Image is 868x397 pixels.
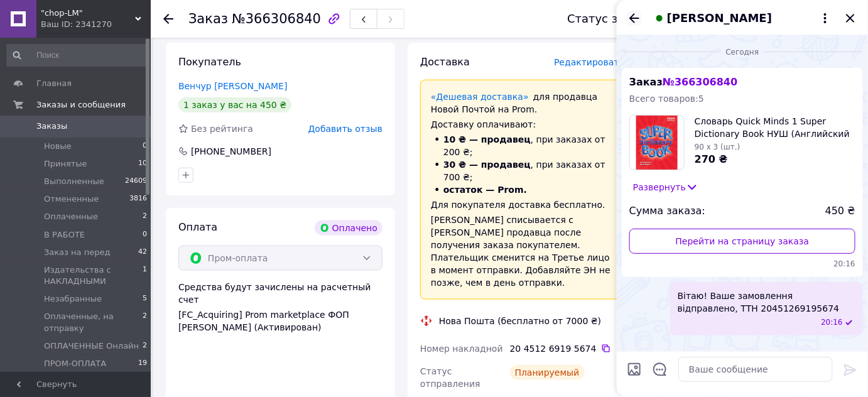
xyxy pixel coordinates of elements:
[443,160,531,170] span: 30 ₴ — продавец
[636,116,678,170] img: 2417790616_w100_h100_slovar-quick-minds.jpg
[143,229,147,241] span: 0
[627,11,642,26] button: Назад
[44,211,98,222] span: Оплаченные
[143,211,147,222] span: 2
[138,358,147,369] span: 19
[44,158,87,170] span: Принятые
[622,45,863,58] div: 12.10.2025
[315,220,382,236] div: Оплачено
[143,293,147,305] span: 5
[178,81,288,91] a: Венчур [PERSON_NAME]
[667,10,772,26] span: [PERSON_NAME]
[431,133,614,158] li: , при заказах от 200 ₴;
[420,56,470,68] span: Доставка
[436,315,604,327] div: Нова Пошта (бесплатно от 7000 ₴)
[44,193,99,205] span: Отмененные
[44,247,111,258] span: Заказ на перед
[695,153,728,165] span: 270 ₴
[629,94,704,104] span: Всего товаров: 5
[695,143,741,151] span: 90 x 3 (шт.)
[825,204,855,219] span: 450 ₴
[629,259,855,269] span: 20:16 12.10.2025
[629,76,738,88] span: Заказ
[143,264,147,287] span: 1
[663,76,737,88] span: № 366306840
[36,99,126,111] span: Заказы и сообщения
[420,366,480,389] span: Статус отправления
[510,342,624,355] div: 20 4512 6919 5674
[36,121,67,132] span: Заказы
[44,176,104,187] span: Выполненные
[431,198,614,211] div: Для покупателя доставка бесплатно.
[138,158,147,170] span: 10
[567,13,651,25] div: Статус заказа
[629,229,855,254] a: Перейти на страницу заказа
[41,8,135,19] span: "chop-LM"
[191,124,253,134] span: Без рейтинга
[190,145,273,158] div: [PHONE_NUMBER]
[420,344,503,354] span: Номер накладной
[554,57,624,67] span: Редактировать
[138,247,147,258] span: 42
[431,214,614,289] div: [PERSON_NAME] списывается с [PERSON_NAME] продавца после получения заказа покупателем. Плательщик...
[629,204,705,219] span: Сумма заказа:
[431,92,529,102] a: «Дешевая доставка»
[143,141,147,152] span: 0
[44,141,72,152] span: Новые
[44,358,106,369] span: ПРОМ-ОПЛАТА
[821,317,843,328] span: 20:16 12.10.2025
[178,97,291,112] div: 1 заказ у вас на 450 ₴
[443,134,531,144] span: 10 ₴ — продавец
[44,293,102,305] span: Незабранные
[36,78,72,89] span: Главная
[678,290,855,315] span: Вітаю! Ваше замовлення відправлено, ТТН 20451269195674
[695,115,855,140] span: Словарь Quick Minds 1 Super Dictionary Book НУШ (Английский язык 1 класс) / Лингвист
[232,11,321,26] span: №366306840
[443,185,527,195] span: остаток — Prom.
[44,311,143,334] span: Оплаченные, на отправку
[652,361,668,378] button: Открыть шаблоны ответов
[188,11,228,26] span: Заказ
[143,311,147,334] span: 2
[431,90,614,116] div: для продавца Новой Почтой на Prom.
[178,308,382,334] div: [FC_Acquiring] Prom marketplace ФОП [PERSON_NAME] (Активирован)
[308,124,382,134] span: Добавить отзыв
[163,13,173,25] div: Вернуться назад
[129,193,147,205] span: 3816
[721,47,764,58] span: Сегодня
[125,176,147,187] span: 24609
[143,340,147,352] span: 2
[178,281,382,334] div: Средства будут зачислены на расчетный счет
[629,180,702,194] button: Развернуть
[6,44,148,67] input: Поиск
[510,365,585,380] div: Планируемый
[652,10,833,26] button: [PERSON_NAME]
[178,56,241,68] span: Покупатель
[431,118,614,131] div: Доставку оплачивают:
[178,221,217,233] span: Оплата
[44,229,85,241] span: В РАБОТЕ
[41,19,151,30] div: Ваш ID: 2341270
[44,340,139,352] span: ОПЛАЧЕННЫЕ Онлайн
[431,158,614,183] li: , при заказах от 700 ₴;
[843,11,858,26] button: Закрыть
[44,264,143,287] span: Издательства с НАКЛАДНЫМИ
